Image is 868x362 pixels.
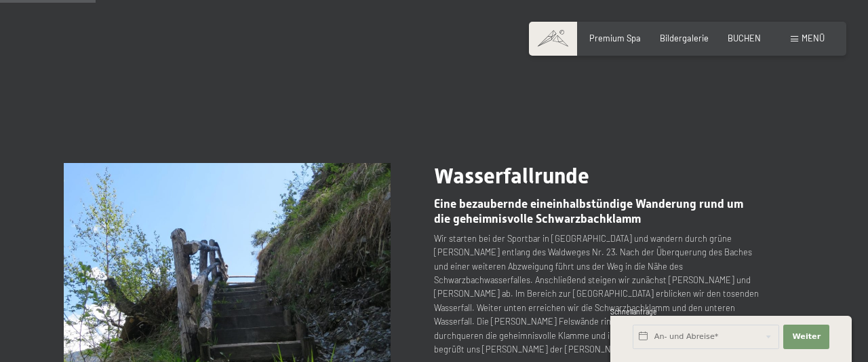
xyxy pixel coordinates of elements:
[802,33,825,43] span: Menü
[434,163,589,189] span: Wasserfallrunde
[728,33,761,43] a: BUCHEN
[792,331,821,342] span: Weiter
[610,308,657,316] span: Schnellanfrage
[434,232,761,357] p: Wir starten bei der Sportbar in [GEOGRAPHIC_DATA] und wandern durch grüne [PERSON_NAME] entlang d...
[589,33,641,43] a: Premium Spa
[434,197,743,225] span: ​Eine bezaubernde eineinhalbstündige Wanderung rund um die geheimnisvolle Schwarzbachklamm
[660,33,709,43] a: Bildergalerie
[783,325,829,349] button: Weiter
